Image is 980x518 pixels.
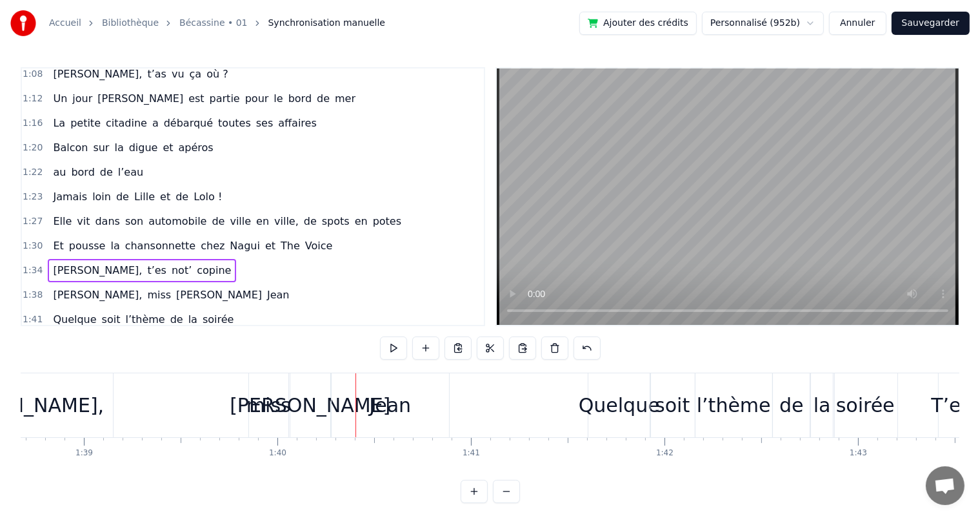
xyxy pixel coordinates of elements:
[23,264,43,277] span: 1:34
[163,116,214,130] span: débarqué
[147,214,208,229] span: automobile
[52,238,65,253] span: Et
[277,116,317,130] span: affaires
[205,67,230,81] span: où ?
[113,140,125,155] span: la
[23,92,43,105] span: 1:12
[304,238,334,253] span: Voice
[52,140,89,155] span: Balcon
[354,214,369,229] span: en
[303,214,318,229] span: de
[926,466,965,505] div: Ouvrir le chat
[133,189,156,204] span: Lille
[175,287,263,302] span: [PERSON_NAME]
[52,91,68,106] span: Un
[210,214,226,229] span: de
[92,140,110,155] span: sur
[201,312,235,327] span: soirée
[697,391,771,420] div: l’thème
[49,17,81,30] a: Accueil
[579,391,660,420] div: Quelque
[169,312,185,327] span: de
[170,263,193,278] span: not’
[117,165,145,180] span: l’eau
[266,287,291,302] span: Jean
[52,67,143,81] span: [PERSON_NAME],
[369,391,411,420] div: Jean
[52,287,143,302] span: [PERSON_NAME],
[128,140,159,155] span: digue
[52,116,66,130] span: La
[179,17,247,30] a: Bécassine • 01
[23,166,43,179] span: 1:22
[75,214,91,229] span: vit
[23,240,43,253] span: 1:30
[49,17,385,30] nav: breadcrumb
[315,91,331,106] span: de
[655,391,690,420] div: soit
[195,263,232,278] span: copine
[124,238,197,253] span: chansonnette
[52,214,73,229] span: Elle
[151,116,160,130] span: a
[208,91,241,106] span: partie
[52,312,97,327] span: Quelque
[836,391,895,420] div: soirée
[159,189,172,204] span: et
[23,68,43,81] span: 1:08
[109,238,121,253] span: la
[656,448,674,459] div: 1:42
[814,391,831,420] div: la
[272,91,284,106] span: le
[102,17,159,30] a: Bibliothèque
[372,214,403,229] span: potes
[23,141,43,154] span: 1:20
[124,312,166,327] span: l’thème
[931,391,971,420] div: T’es
[71,91,94,106] span: jour
[124,214,145,229] span: son
[52,165,67,180] span: au
[217,116,252,130] span: toutes
[105,116,148,130] span: citadine
[268,17,386,30] span: Synchronisation manuelle
[829,12,886,35] button: Annuler
[779,391,804,420] div: de
[269,448,286,459] div: 1:40
[68,238,107,253] span: pousse
[579,12,697,35] button: Ajouter des crédits
[146,287,172,302] span: miss
[463,448,480,459] div: 1:41
[70,165,95,180] span: bord
[228,214,252,229] span: ville
[101,312,122,327] span: soit
[287,91,313,106] span: bord
[230,391,390,420] div: [PERSON_NAME]
[170,67,186,81] span: vu
[892,12,970,35] button: Sauvegarder
[10,10,36,36] img: youka
[244,91,270,106] span: pour
[23,289,43,302] span: 1:38
[161,140,174,155] span: et
[146,263,168,278] span: t’es
[177,140,215,155] span: apéros
[255,116,275,130] span: ses
[187,91,205,106] span: est
[23,313,43,326] span: 1:41
[255,214,270,229] span: en
[52,189,88,204] span: Jamais
[23,191,43,203] span: 1:23
[52,263,143,278] span: [PERSON_NAME],
[69,116,102,130] span: petite
[146,67,168,81] span: t’as
[264,238,277,253] span: et
[188,67,203,81] span: ça
[228,238,261,253] span: Nagui
[187,312,199,327] span: la
[23,117,43,130] span: 1:16
[279,238,301,253] span: The
[115,189,130,204] span: de
[23,215,43,228] span: 1:27
[850,448,867,459] div: 1:43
